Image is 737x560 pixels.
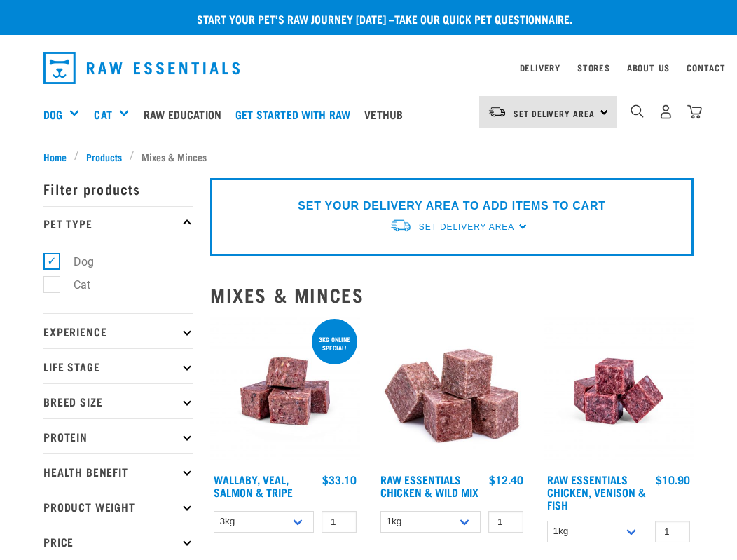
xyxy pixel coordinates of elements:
[210,284,694,306] h2: Mixes & Minces
[520,65,560,70] a: Delivery
[51,253,99,271] label: Dog
[322,511,357,533] input: 1
[488,106,507,118] img: van-moving.png
[43,524,193,559] p: Price
[390,218,412,233] img: van-moving.png
[140,86,232,142] a: Raw Education
[214,476,293,495] a: Wallaby, Veal, Salmon & Tripe
[489,473,523,486] div: $12.40
[298,198,605,214] p: SET YOUR DELIVERY AREA TO ADD ITEMS TO CART
[210,316,360,466] img: Wallaby Veal Salmon Tripe 1642
[43,206,193,241] p: Pet Type
[43,383,193,418] p: Breed Size
[544,316,694,466] img: Chicken Venison mix 1655
[312,329,357,358] div: 3kg online special!
[656,473,690,486] div: $10.90
[43,313,193,348] p: Experience
[488,511,523,533] input: 1
[394,15,572,22] a: take our quick pet questionnaire.
[43,106,62,123] a: Dog
[322,473,357,486] div: $33.10
[43,149,67,164] span: Home
[43,149,74,164] a: Home
[43,52,240,84] img: Raw Essentials Logo
[79,149,130,164] a: Products
[547,476,646,507] a: Raw Essentials Chicken, Venison & Fish
[655,521,690,542] input: 1
[232,86,361,142] a: Get started with Raw
[43,348,193,383] p: Life Stage
[514,111,595,116] span: Set Delivery Area
[361,86,413,142] a: Vethub
[627,65,670,70] a: About Us
[94,106,111,123] a: Cat
[377,316,527,466] img: Pile Of Cubed Chicken Wild Meat Mix
[86,149,122,164] span: Products
[687,65,726,70] a: Contact
[631,104,644,118] img: home-icon-1@2x.png
[380,476,478,495] a: Raw Essentials Chicken & Wild Mix
[419,222,514,232] span: Set Delivery Area
[659,104,673,119] img: user.png
[43,489,193,524] p: Product Weight
[687,104,702,119] img: home-icon@2x.png
[43,171,193,206] p: Filter products
[43,149,694,164] nav: breadcrumbs
[577,65,610,70] a: Stores
[32,46,705,90] nav: dropdown navigation
[51,276,96,294] label: Cat
[43,453,193,489] p: Health Benefit
[43,418,193,453] p: Protein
